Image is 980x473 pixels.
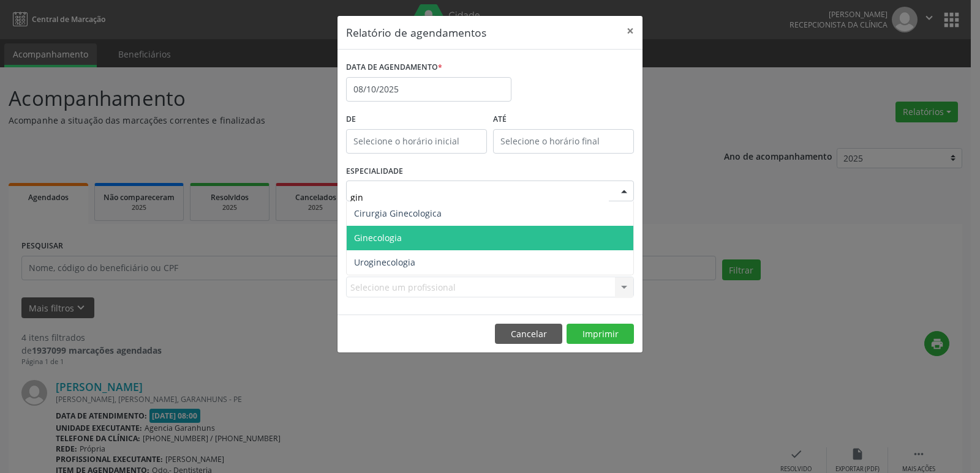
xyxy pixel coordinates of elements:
input: Seleciona uma especialidade [350,185,609,209]
label: De [346,110,487,129]
input: Selecione uma data ou intervalo [346,77,511,102]
span: Cirurgia Ginecologica [354,207,442,219]
input: Selecione o horário inicial [346,129,487,154]
button: Close [618,16,643,46]
button: Cancelar [495,324,562,345]
label: DATA DE AGENDAMENTO [346,58,442,77]
span: Ginecologia [354,232,402,244]
label: ATÉ [493,110,634,129]
button: Imprimir [567,324,634,345]
span: Uroginecologia [354,256,415,268]
h5: Relatório de agendamentos [346,24,486,40]
input: Selecione o horário final [493,129,634,154]
label: ESPECIALIDADE [346,162,403,181]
